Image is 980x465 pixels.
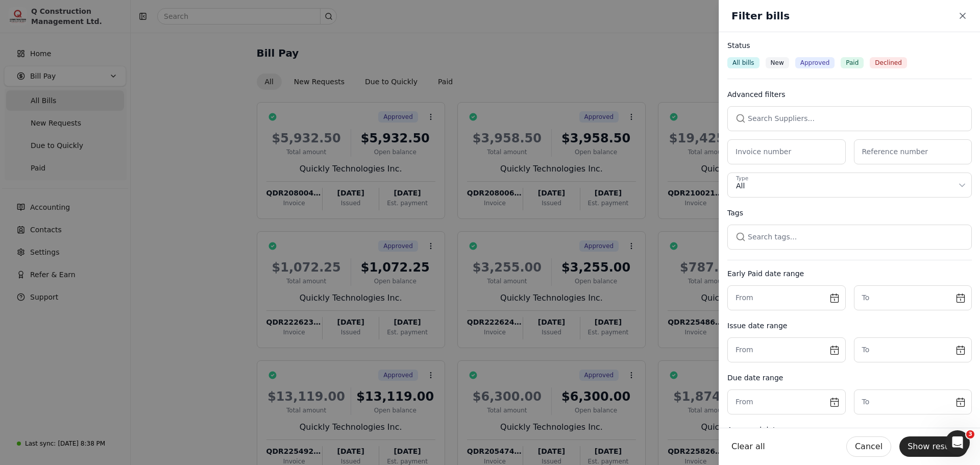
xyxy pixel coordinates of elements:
[736,345,753,355] label: From
[854,389,972,414] button: To
[795,57,835,68] button: Approved
[875,58,902,67] span: Declined
[727,285,846,310] button: From
[945,430,970,455] iframe: Intercom live chat
[846,436,891,457] button: Cancel
[899,436,968,457] button: Show results
[727,208,972,218] div: Tags
[731,8,790,23] h2: Filter bills
[862,146,928,157] label: Reference number
[766,57,789,68] button: New
[727,373,972,383] div: Due date range
[966,430,974,438] span: 3
[841,57,864,68] button: Paid
[736,175,748,183] div: Type
[727,389,846,414] button: From
[731,436,765,457] button: Clear all
[862,345,870,355] label: To
[854,285,972,310] button: To
[727,321,972,331] div: Issue date range
[727,268,972,279] div: Early Paid date range
[854,337,972,362] button: To
[732,58,754,67] span: All bills
[736,146,791,157] label: Invoice number
[771,58,784,67] span: New
[727,337,846,362] button: From
[736,292,753,303] label: From
[862,292,870,303] label: To
[727,57,759,68] button: All bills
[870,57,907,68] button: Declined
[862,397,870,407] label: To
[727,40,972,51] div: Status
[800,58,830,67] span: Approved
[736,397,753,407] label: From
[727,425,972,435] div: Approved date range
[727,89,972,100] div: Advanced filters
[846,58,859,67] span: Paid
